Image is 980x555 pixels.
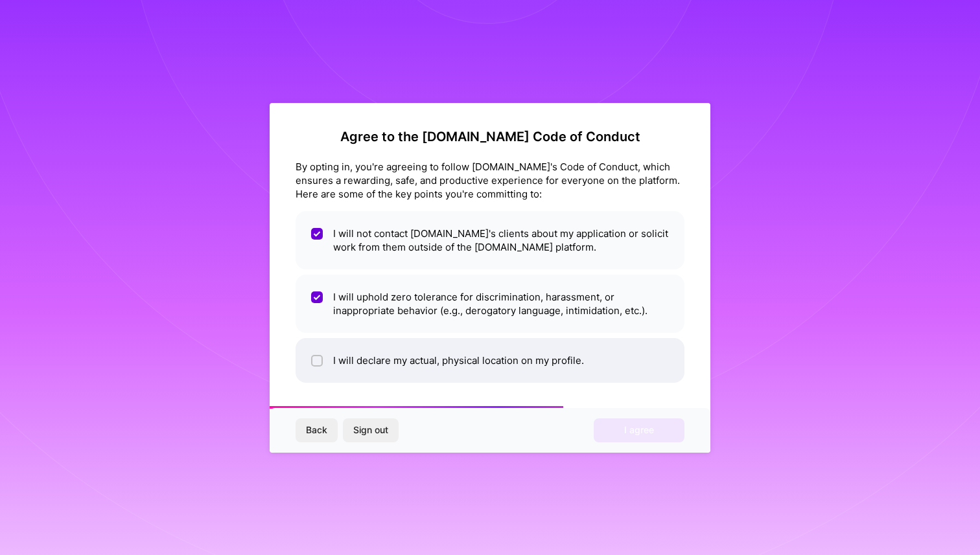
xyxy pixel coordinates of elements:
[306,424,327,436] span: Back
[296,418,338,442] button: Back
[296,211,684,269] li: I will not contact [DOMAIN_NAME]'s clients about my application or solicit work from them outside...
[296,160,684,201] div: By opting in, you're agreeing to follow [DOMAIN_NAME]'s Code of Conduct, which ensures a rewardin...
[353,424,388,436] span: Sign out
[296,338,684,383] li: I will declare my actual, physical location on my profile.
[296,275,684,333] li: I will uphold zero tolerance for discrimination, harassment, or inappropriate behavior (e.g., der...
[343,418,399,442] button: Sign out
[296,129,684,144] h2: Agree to the [DOMAIN_NAME] Code of Conduct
